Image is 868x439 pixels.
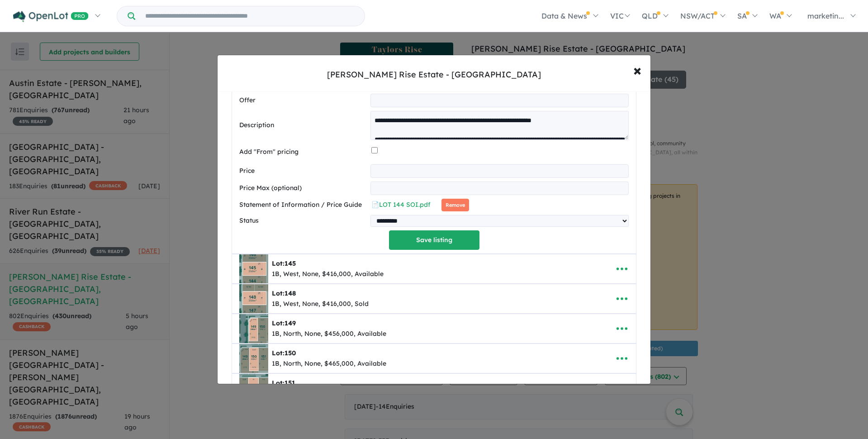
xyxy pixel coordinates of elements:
[285,289,296,297] span: 148
[272,379,295,387] b: Lot:
[239,254,268,283] img: Taylors%20Rise%20Estate%20-%20Deanside%20-%20Lot%20145___1741844051.jpg
[272,358,386,369] div: 1B, North, None, $465,000, Available
[272,259,296,267] b: Lot:
[239,374,268,403] img: Taylors%20Rise%20Estate%20-%20Deanside%20-%20Lot%20151___1747018180.jpg
[371,200,431,209] span: 📄 LOT 144 SOI.pdf
[239,183,367,194] label: Price Max (optional)
[272,349,296,357] b: Lot:
[239,344,268,373] img: Taylors%20Rise%20Estate%20-%20Deanside%20-%20Lot%20150___1741844444.jpg
[371,200,431,209] a: 📄LOT 144 SOI.pdf
[272,299,369,310] div: 1B, West, None, $416,000, Sold
[239,166,367,177] label: Price
[807,11,844,20] span: marketin...
[389,230,479,250] button: Save listing
[13,11,89,22] img: Openlot PRO Logo White
[441,199,469,212] button: Remove
[272,269,384,280] div: 1B, West, None, $416,000, Available
[285,259,296,267] span: 145
[137,6,363,26] input: Try estate name, suburb, builder or developer
[285,319,296,327] span: 149
[633,60,641,80] span: ×
[239,147,368,157] label: Add "From" pricing
[272,319,296,327] b: Lot:
[239,215,367,226] label: Status
[239,284,268,313] img: Taylors%20Rise%20Estate%20-%20Deanside%20-%20Lot%20148___1741844323.jpg
[239,314,268,343] img: Taylors%20Rise%20Estate%20-%20Deanside%20-%20Lot%20149___1741844421.jpg
[327,69,541,81] div: [PERSON_NAME] Rise Estate - [GEOGRAPHIC_DATA]
[239,95,367,106] label: Offer
[239,120,367,131] label: Description
[285,349,296,357] span: 150
[272,329,386,339] div: 1B, North, None, $456,000, Available
[285,379,295,387] span: 151
[272,289,296,297] b: Lot:
[239,200,368,210] label: Statement of Information / Price Guide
